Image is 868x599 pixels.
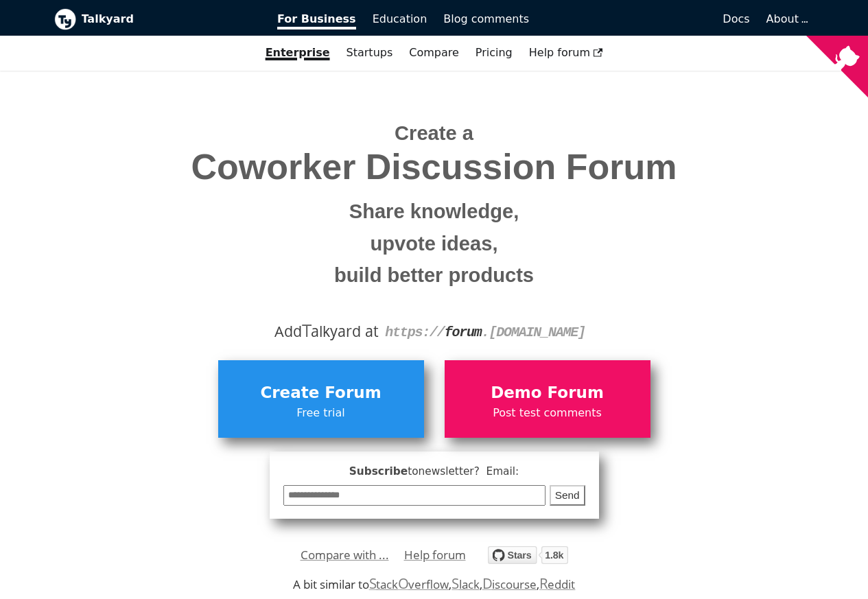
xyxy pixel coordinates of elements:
a: Compare with ... [301,545,389,565]
span: Create a [395,122,473,144]
strong: forum [445,325,482,340]
span: Help forum [529,46,603,59]
small: Share knowledge, [64,196,804,228]
span: Subscribe [283,463,585,480]
small: upvote ideas, [64,228,804,260]
span: T [302,318,312,342]
span: to newsletter ? Email: [408,465,519,478]
span: O [398,574,409,593]
span: Coworker Discussion Forum [64,148,804,187]
a: Demo ForumPost test comments [445,360,650,437]
span: Create Forum [225,380,417,406]
a: Star debiki/talkyard on GitHub [488,548,568,568]
span: Free trial [225,404,417,422]
span: S [369,574,377,593]
span: R [539,574,548,593]
a: Compare [409,46,459,59]
a: Startups [338,41,401,64]
a: Help forum [404,545,466,565]
span: Demo Forum [451,380,644,406]
a: Discourse [482,576,537,592]
span: S [451,574,459,593]
a: Talkyard logoTalkyard [54,8,259,30]
div: Add alkyard at [64,320,804,343]
span: Post test comments [451,404,644,422]
span: D [482,574,493,593]
button: Send [550,485,585,506]
a: Education [364,8,436,31]
span: Blog comments [443,12,529,25]
a: For Business [269,8,364,31]
a: Help forum [521,41,611,64]
a: Docs [537,8,758,31]
img: Talkyard logo [54,8,76,30]
span: Education [373,12,427,25]
a: Enterprise [257,41,338,64]
small: build better products [64,259,804,292]
a: Slack [451,576,479,592]
b: Talkyard [82,10,259,28]
a: Create ForumFree trial [218,360,424,437]
code: https:// . [DOMAIN_NAME] [385,325,585,340]
a: Blog comments [435,8,537,31]
a: StackOverflow [369,576,449,592]
span: For Business [277,12,356,30]
span: Docs [723,12,749,25]
a: Pricing [467,41,521,64]
a: Reddit [539,576,575,592]
a: About [766,12,806,25]
img: talkyard.svg [488,546,568,564]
